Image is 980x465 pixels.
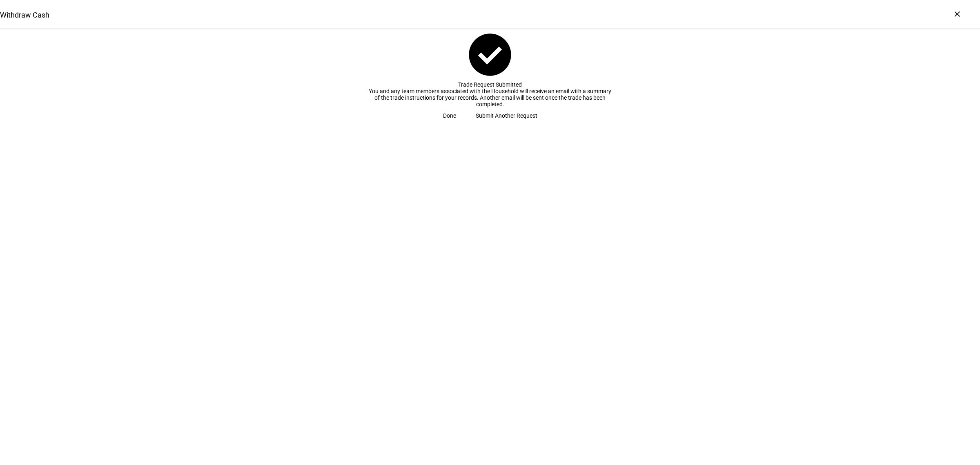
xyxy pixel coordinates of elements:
div: × [951,7,964,20]
div: You and any team members associated with the Household will receive an email with a summary of th... [367,88,612,107]
span: Submit Another Request [476,107,537,124]
button: Submit Another Request [466,107,547,124]
mat-icon: check_circle [465,29,515,80]
div: Trade Request Submitted [367,81,612,88]
span: Done [443,107,456,124]
button: Done [433,107,466,124]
